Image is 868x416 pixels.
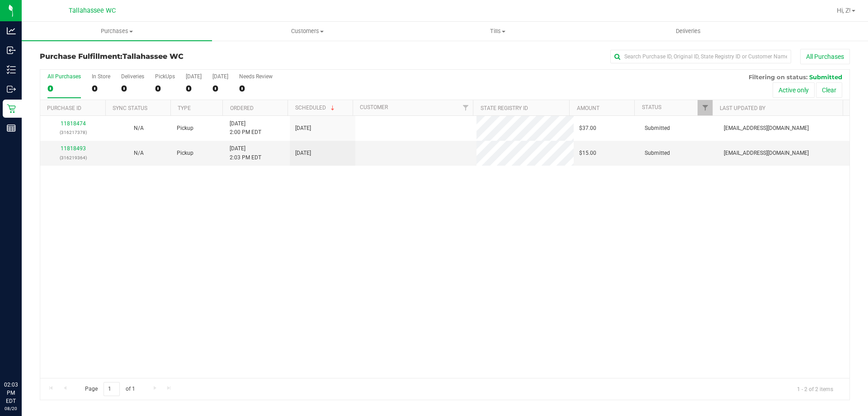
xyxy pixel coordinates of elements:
[458,100,473,115] a: Filter
[577,105,599,111] a: Amount
[212,22,402,41] a: Customers
[69,7,116,14] span: Tallahassee WC
[61,120,86,127] a: 11818474
[610,50,791,63] input: Search Purchase ID, Original ID, State Registry ID or Customer Name...
[134,150,144,156] span: Not Applicable
[104,382,120,396] input: 1
[123,52,184,61] span: Tallahassee WC
[113,105,147,111] a: Sync Status
[47,83,81,94] div: 0
[121,83,144,94] div: 0
[47,73,81,80] div: All Purchases
[186,83,202,94] div: 0
[720,105,765,111] a: Last Updated By
[579,149,596,158] span: $15.00
[22,22,212,41] a: Purchases
[664,27,713,35] span: Deliveries
[9,344,36,371] iframe: Resource center
[724,124,809,133] span: [EMAIL_ADDRESS][DOMAIN_NAME]
[212,27,402,35] span: Customers
[212,83,228,94] div: 0
[46,153,100,162] p: (316219364)
[724,149,809,158] span: [EMAIL_ADDRESS][DOMAIN_NAME]
[155,73,175,80] div: PickUps
[22,27,212,35] span: Purchases
[481,105,528,111] a: State Registry ID
[4,381,18,405] p: 02:03 PM EDT
[645,124,670,133] span: Submitted
[295,105,336,111] a: Scheduled
[92,73,110,80] div: In Store
[239,83,273,94] div: 0
[178,105,191,111] a: Type
[402,22,593,41] a: Tills
[77,382,142,396] span: Page of 1
[92,83,110,94] div: 0
[27,342,38,353] iframe: Resource center unread badge
[47,105,81,111] a: Purchase ID
[230,105,254,111] a: Ordered
[155,83,175,94] div: 0
[7,65,16,74] inline-svg: Inventory
[4,405,18,412] p: 08/20
[403,27,592,35] span: Tills
[360,104,388,110] a: Customer
[177,124,193,133] span: Pickup
[295,149,311,158] span: [DATE]
[698,100,712,115] a: Filter
[7,85,16,94] inline-svg: Outbound
[186,73,202,80] div: [DATE]
[837,7,851,14] span: Hi, Z!
[7,124,16,133] inline-svg: Reports
[134,125,144,131] span: Not Applicable
[7,26,16,35] inline-svg: Analytics
[295,124,311,133] span: [DATE]
[177,149,193,158] span: Pickup
[749,73,807,81] span: Filtering on status:
[239,73,273,80] div: Needs Review
[61,145,86,152] a: 11818493
[7,104,16,113] inline-svg: Retail
[7,46,16,55] inline-svg: Inbound
[40,53,310,61] h3: Purchase Fulfillment:
[800,49,850,64] button: All Purchases
[579,124,596,133] span: $37.00
[642,104,661,110] a: Status
[134,124,144,133] button: N/A
[230,120,261,137] span: [DATE] 2:00 PM EDT
[773,82,815,98] button: Active only
[46,128,100,137] p: (316217378)
[134,149,144,158] button: N/A
[790,382,840,396] span: 1 - 2 of 2 items
[593,22,783,41] a: Deliveries
[645,149,670,158] span: Submitted
[230,144,261,162] span: [DATE] 2:03 PM EDT
[121,73,144,80] div: Deliveries
[212,73,228,80] div: [DATE]
[816,82,842,98] button: Clear
[809,73,842,81] span: Submitted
